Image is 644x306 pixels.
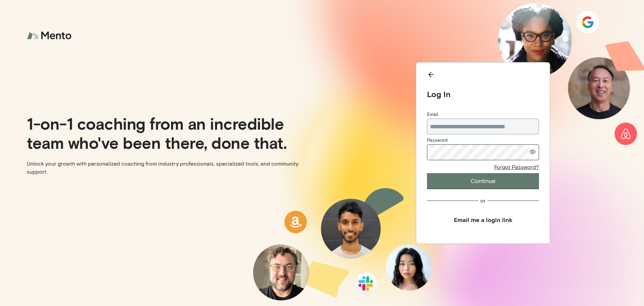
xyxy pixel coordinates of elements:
[27,27,74,45] img: logo
[427,212,539,227] button: Email me a login link
[427,71,539,81] button: Back
[427,89,539,99] div: Log In
[427,173,539,189] button: Continue
[427,111,539,118] div: Email
[430,145,529,160] input: Password
[480,197,486,204] div: or
[427,137,539,144] div: Password
[27,114,317,151] p: 1-on-1 coaching from an incredible team who've been there, done that.
[27,160,317,176] p: Unlock your growth with personalized coaching from industry professionals, specialized tools, and...
[494,164,539,171] div: Forgot Password?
